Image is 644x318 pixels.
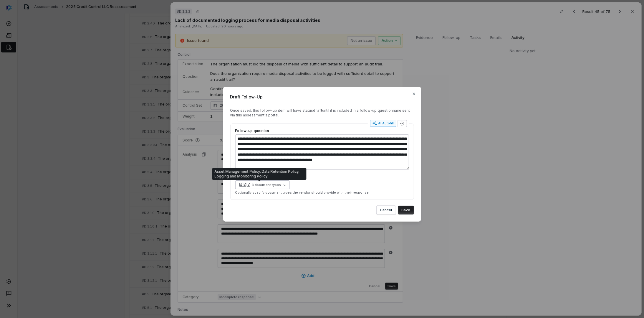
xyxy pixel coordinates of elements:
label: Follow-up question [235,128,409,133]
button: Cancel [377,206,396,215]
p: Optionally specify document types the vendor should provide with their response [235,190,409,195]
div: Asset Management Policy, Data Retention Policy, Logging and Monitoring Policy [215,169,304,179]
div: 3 document types [252,183,281,187]
label: Required document types [235,174,409,179]
span: Draft Follow-Up [230,94,414,100]
div: AI Autofill [373,121,394,126]
div: Once saved, this follow-up item will have status until it is included in a follow-up questionnair... [230,108,414,118]
strong: draft [313,108,322,113]
button: Save [398,206,414,215]
button: AI Autofill [370,120,396,127]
